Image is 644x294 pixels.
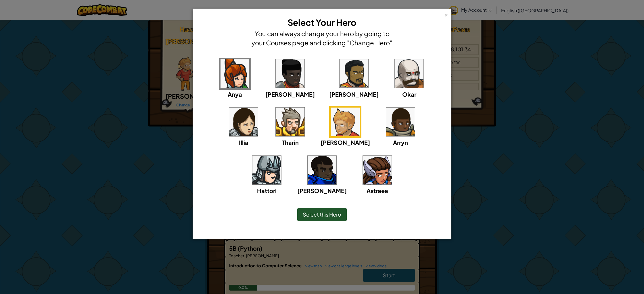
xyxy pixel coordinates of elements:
[252,156,281,184] img: portrait.png
[303,211,341,218] span: Select this Hero
[329,91,379,98] span: [PERSON_NAME]
[276,108,304,136] img: portrait.png
[386,108,415,136] img: portrait.png
[363,156,392,184] img: portrait.png
[321,139,370,146] span: [PERSON_NAME]
[250,16,394,29] h3: Select Your Hero
[276,59,304,88] img: portrait.png
[229,108,258,136] img: portrait.png
[221,59,249,88] img: portrait.png
[297,187,347,194] span: [PERSON_NAME]
[250,29,394,47] h4: You can always change your hero by going to your Courses page and clicking "Change Hero"
[393,139,408,146] span: Arryn
[402,91,416,98] span: Okar
[308,156,336,184] img: portrait.png
[340,59,368,88] img: portrait.png
[239,139,248,146] span: Illia
[282,139,299,146] span: Tharin
[228,91,242,98] span: Anya
[265,91,315,98] span: [PERSON_NAME]
[257,187,277,194] span: Hattori
[367,187,388,194] span: Astraea
[444,11,448,17] div: ×
[331,108,360,136] img: portrait.png
[395,59,423,88] img: portrait.png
